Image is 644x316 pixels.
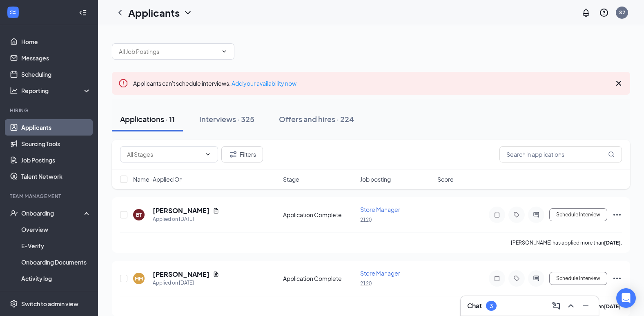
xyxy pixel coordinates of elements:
[153,270,209,279] h5: [PERSON_NAME]
[499,146,622,162] input: Search in applications
[153,215,219,223] div: Applied on [DATE]
[21,270,91,287] a: Activity log
[531,275,541,282] svg: ActiveChat
[467,301,482,310] h3: Chat
[232,80,296,87] a: Add your availability now
[551,301,561,311] svg: ComposeMessage
[619,9,625,16] div: S2
[135,275,143,282] div: MM
[360,269,400,277] span: Store Manager
[221,146,263,162] button: Filter Filters
[133,175,183,183] span: Name · Applied On
[604,303,621,309] b: [DATE]
[564,299,577,312] button: ChevronUp
[283,175,299,183] span: Stage
[21,168,91,185] a: Talent Network
[128,6,180,20] h1: Applicants
[21,254,91,270] a: Onboarding Documents
[21,119,91,136] a: Applicants
[604,240,621,246] b: [DATE]
[612,274,622,283] svg: Ellipses
[119,47,218,56] input: All Job Postings
[115,8,125,18] svg: ChevronLeft
[10,107,89,114] div: Hiring
[21,33,91,50] a: Home
[228,149,238,159] svg: Filter
[581,8,591,18] svg: Notifications
[21,221,91,238] a: Overview
[21,50,91,66] a: Messages
[614,78,624,88] svg: Cross
[21,287,91,303] a: Team
[599,8,609,18] svg: QuestionInfo
[360,206,400,213] span: Store Manager
[612,210,622,220] svg: Ellipses
[10,300,18,308] svg: Settings
[360,280,372,287] span: 2120
[549,208,607,221] button: Schedule Interview
[213,207,219,214] svg: Document
[136,211,142,218] div: BT
[127,150,201,159] input: All Stages
[21,87,91,95] div: Reporting
[10,87,18,95] svg: Analysis
[490,303,493,309] div: 3
[279,114,354,124] div: Offers and hires · 224
[79,9,87,17] svg: Collapse
[21,66,91,82] a: Scheduling
[21,238,91,254] a: E-Verify
[183,8,193,18] svg: ChevronDown
[608,151,615,158] svg: MagnifyingGlass
[213,271,219,278] svg: Document
[199,114,254,124] div: Interviews · 325
[549,272,607,285] button: Schedule Interview
[118,78,128,88] svg: Error
[283,211,355,219] div: Application Complete
[360,217,372,223] span: 2120
[531,211,541,218] svg: ActiveChat
[579,299,592,312] button: Minimize
[9,8,17,16] svg: WorkstreamLogo
[616,288,636,308] div: Open Intercom Messenger
[133,80,296,87] span: Applicants can't schedule interviews.
[437,175,454,183] span: Score
[221,48,227,55] svg: ChevronDown
[10,209,18,217] svg: UserCheck
[511,239,622,246] p: [PERSON_NAME] has applied more than .
[581,301,591,311] svg: Minimize
[10,193,89,200] div: Team Management
[21,136,91,152] a: Sourcing Tools
[21,300,78,308] div: Switch to admin view
[360,175,391,183] span: Job posting
[550,299,563,312] button: ComposeMessage
[21,209,84,217] div: Onboarding
[21,152,91,168] a: Job Postings
[492,275,502,282] svg: Note
[512,275,521,282] svg: Tag
[153,279,219,287] div: Applied on [DATE]
[283,274,355,283] div: Application Complete
[492,211,502,218] svg: Note
[153,206,209,215] h5: [PERSON_NAME]
[512,211,521,218] svg: Tag
[566,301,576,311] svg: ChevronUp
[205,151,211,158] svg: ChevronDown
[120,114,175,124] div: Applications · 11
